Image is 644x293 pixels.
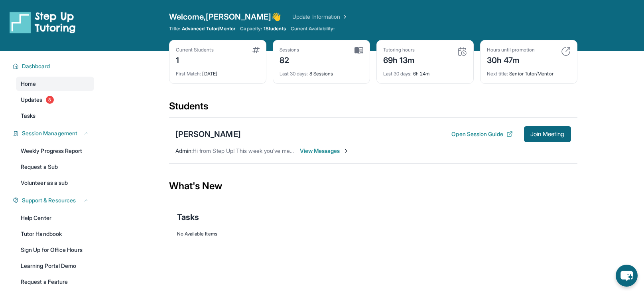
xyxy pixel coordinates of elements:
[16,109,94,123] a: Tasks
[19,62,89,70] button: Dashboard
[46,96,54,104] span: 8
[16,93,94,107] a: Updates8
[175,147,193,154] span: Admin :
[291,26,335,32] span: Current Availability:
[21,112,35,120] span: Tasks
[21,80,36,88] span: Home
[383,53,415,66] div: 69h 13m
[530,132,565,137] span: Join Meeting
[16,275,94,289] a: Request a Feature
[169,168,577,204] div: What's New
[340,13,348,21] img: Chevron Right
[169,26,180,32] span: Title:
[280,53,299,66] div: 82
[383,71,412,77] span: Last 30 days :
[176,53,214,66] div: 1
[280,66,363,77] div: 8 Sessions
[16,176,94,190] a: Volunteer as a sub
[524,126,571,142] button: Join Meeting
[19,196,89,204] button: Support & Resources
[19,129,89,137] button: Session Management
[176,47,214,53] div: Current Students
[561,47,571,56] img: card
[487,47,535,53] div: Hours until promotion
[22,129,77,137] span: Session Management
[169,100,577,117] div: Students
[240,26,262,32] span: Capacity:
[16,144,94,158] a: Weekly Progress Report
[292,13,348,21] a: Update Information
[487,71,508,77] span: Next title :
[22,196,76,204] span: Support & Resources
[169,11,282,22] span: Welcome, [PERSON_NAME] 👋
[175,129,241,140] div: [PERSON_NAME]
[457,47,467,56] img: card
[487,66,571,77] div: Senior Tutor/Mentor
[252,47,260,53] img: card
[176,71,201,77] span: First Match :
[616,265,638,287] button: chat-button
[176,66,260,77] div: [DATE]
[193,147,466,154] span: Hi from Step Up! This week you’ve met for 0 minutes and this month you’ve met for 6 hours. Happy ...
[451,130,512,138] button: Open Session Guide
[383,66,467,77] div: 6h 24m
[16,259,94,273] a: Learning Portal Demo
[182,26,235,32] span: Advanced Tutor/Mentor
[16,227,94,241] a: Tutor Handbook
[16,77,94,91] a: Home
[487,53,535,66] div: 30h 47m
[177,231,569,237] div: No Available Items
[21,96,43,104] span: Updates
[16,243,94,257] a: Sign Up for Office Hours
[264,26,286,32] span: 1 Students
[177,212,199,223] span: Tasks
[16,211,94,225] a: Help Center
[10,11,76,34] img: logo
[383,47,415,53] div: Tutoring hours
[354,47,363,54] img: card
[16,160,94,174] a: Request a Sub
[22,62,50,70] span: Dashboard
[343,148,349,154] img: Chevron-Right
[280,71,308,77] span: Last 30 days :
[300,147,350,155] span: View Messages
[280,47,299,53] div: Sessions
